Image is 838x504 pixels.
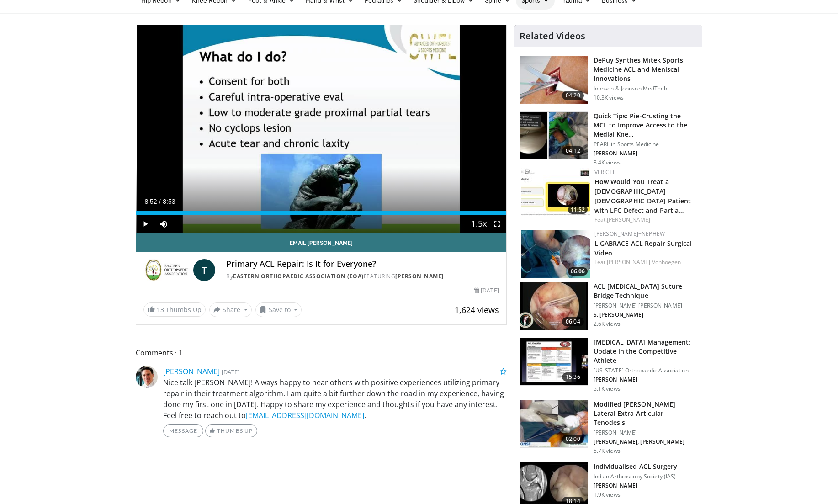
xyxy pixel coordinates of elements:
h3: DePuy Synthes Mitek Sports Medicine ACL and Meniscal Innovations [594,56,696,83]
p: Indian Arthroscopy Society (IAS) [594,473,678,480]
button: Mute [154,215,173,233]
p: [PERSON_NAME] [594,150,696,157]
p: [PERSON_NAME] [594,376,696,383]
p: 2.6K views [594,320,621,328]
img: acf1b9d9-e53c-42c8-8219-9c60b3b41c71.150x105_q85_crop-smart_upscale.jpg [520,56,588,104]
h3: ACL [MEDICAL_DATA] Suture Bridge Technique [594,282,696,300]
a: Message [163,424,203,437]
h3: Modified [PERSON_NAME] Lateral Extra-Articular Tenodesis [594,400,696,427]
span: 06:06 [568,267,588,276]
a: Thumbs Up [205,424,257,437]
a: [PERSON_NAME] [163,366,220,377]
button: Fullscreen [488,215,506,233]
span: 15:36 [562,372,584,382]
p: Johnson & Johnson MedTech [594,85,696,92]
span: 11:52 [568,206,588,214]
small: [DATE] [222,368,239,376]
span: 8:52 [144,198,157,205]
h4: Related Videos [520,31,585,42]
video-js: Video Player [136,25,506,233]
img: f92306eb-e07c-405a-80a9-9492fd26bd64.150x105_q85_crop-smart_upscale.jpg [520,112,588,159]
button: Share [209,302,252,317]
a: 04:12 Quick Tips: Pie-Crusting the MCL to Improve Access to the Medial Kne… PEARL in Sports Medic... [520,111,696,166]
p: [US_STATE] Orthopaedic Association [594,367,696,374]
p: 10.3K views [594,94,624,101]
span: 04:20 [562,91,584,100]
span: 06:04 [562,317,584,326]
div: Feat. [594,216,695,224]
a: [PERSON_NAME] [395,272,444,280]
p: 5.7K views [594,447,621,455]
img: 72c920d8-f8b1-4090-b361-d7a7db0683b5.150x105_q85_crop-smart_upscale.jpg [520,400,588,448]
h3: [MEDICAL_DATA] Management: Update in the Competitive Athlete [594,338,696,365]
h3: Quick Tips: Pie-Crusting the MCL to Improve Access to the Medial Kne… [594,111,696,139]
img: 4677d53b-3fb6-4d41-b6b0-36edaa8048fb.150x105_q85_crop-smart_upscale.jpg [521,230,590,278]
button: Play [136,215,154,233]
a: How Would You Treat a [DEMOGRAPHIC_DATA] [DEMOGRAPHIC_DATA] Patient with LFC Defect and Partia… [594,177,691,215]
a: 02:00 Modified [PERSON_NAME] Lateral Extra-Articular Tenodesis [PERSON_NAME] [PERSON_NAME], [PERS... [520,400,696,455]
p: Nice talk [PERSON_NAME]! Always happy to hear others with positive experiences utilizing primary ... [163,377,507,421]
div: Progress Bar [136,211,506,215]
a: 11:52 [521,168,590,216]
a: [EMAIL_ADDRESS][DOMAIN_NAME] [246,410,364,420]
a: Email [PERSON_NAME] [136,233,506,252]
div: By FEATURING [226,272,499,281]
p: 5.1K views [594,385,621,393]
span: 8:53 [163,198,175,205]
a: Vericel [594,168,615,176]
a: [PERSON_NAME] Vonhoegen [607,258,681,266]
h4: Primary ACL Repair: Is It for Everyone? [226,259,499,269]
div: Feat. [594,258,695,266]
span: 02:00 [562,435,584,444]
a: [PERSON_NAME]+Nephew [594,230,665,238]
img: Eastern Orthopaedic Association (EOA) [143,259,190,281]
img: 96c4158f-fd48-4bc2-8582-bbc5b241b729.150x105_q85_crop-smart_upscale.jpg [520,338,588,386]
div: [DATE] [474,286,499,295]
span: 13 [157,305,164,314]
h3: Individualised ACL Surgery [594,462,678,471]
button: Save to [255,302,302,317]
p: PEARL in Sports Medicine [594,141,696,148]
a: Eastern Orthopaedic Association (EOA) [233,272,364,280]
a: 06:06 [521,230,590,278]
p: 1.9K views [594,491,621,499]
img: Avatar [136,366,158,388]
p: [PERSON_NAME] [594,482,678,489]
span: Comments 1 [136,347,507,359]
a: 06:04 ACL [MEDICAL_DATA] Suture Bridge Technique [PERSON_NAME] [PERSON_NAME] S. [PERSON_NAME] 2.6... [520,282,696,330]
button: Playback Rate [470,215,488,233]
span: 04:12 [562,146,584,155]
span: 1,624 views [455,304,499,315]
a: T [193,259,215,281]
a: 15:36 [MEDICAL_DATA] Management: Update in the Competitive Athlete [US_STATE] Orthopaedic Associa... [520,338,696,393]
p: [PERSON_NAME] [594,429,696,436]
a: [PERSON_NAME] [607,216,650,223]
img: a7eb10af-ea1a-4953-96ed-be26607eeb4f.150x105_q85_crop-smart_upscale.jpg [520,282,588,330]
p: S. [PERSON_NAME] [594,311,696,318]
span: / [159,198,161,205]
p: [PERSON_NAME] [PERSON_NAME] [594,302,696,309]
p: 8.4K views [594,159,621,166]
a: LIGABRACE ACL Repair Surgical Video [594,239,692,257]
img: 62f325f7-467e-4e39-9fa8-a2cb7d050ecd.150x105_q85_crop-smart_upscale.jpg [521,168,590,216]
p: [PERSON_NAME], [PERSON_NAME] [594,438,696,446]
a: 04:20 DePuy Synthes Mitek Sports Medicine ACL and Meniscal Innovations Johnson & Johnson MedTech ... [520,56,696,104]
a: 13 Thumbs Up [143,302,206,317]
